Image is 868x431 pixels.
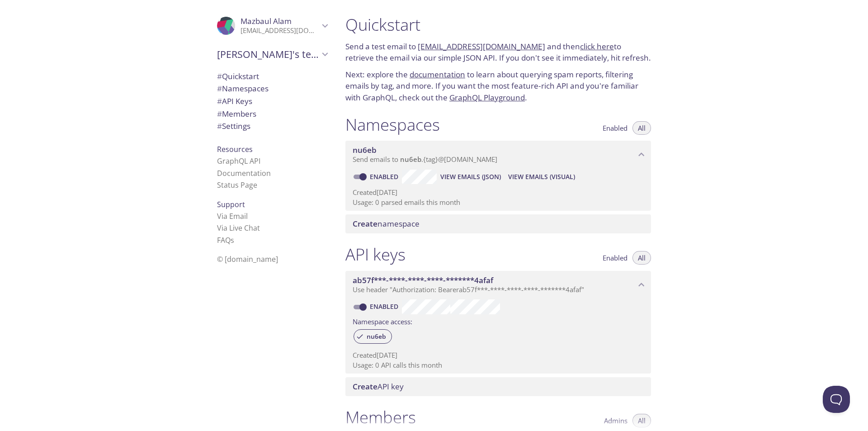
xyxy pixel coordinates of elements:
[217,156,260,166] a: GraphQL API
[210,11,335,41] div: Mazbaul Alam
[437,170,505,184] button: View Emails (JSON)
[217,83,269,94] span: Namespaces
[508,171,575,182] span: View Emails (Visual)
[597,121,633,135] button: Enabled
[210,95,335,108] div: API Keys
[353,198,644,207] p: Usage: 0 parsed emails this month
[632,121,651,135] button: All
[345,141,651,169] div: nu6eb namespace
[217,211,248,221] a: Via Email
[217,109,256,119] span: Members
[217,168,271,178] a: Documentation
[823,386,850,413] iframe: Help Scout Beacon - Open
[210,108,335,120] div: Members
[217,180,257,190] a: Status Page
[345,41,651,64] p: Send a test email to and then to retrieve the email via our simple JSON API. If you don't see it ...
[353,314,412,327] label: Namespace access:
[353,188,644,197] p: Created [DATE]
[368,172,402,181] a: Enabled
[345,407,416,427] h1: Members
[599,414,633,427] button: Admins
[345,114,440,135] h1: Namespaces
[217,83,222,94] span: #
[217,254,278,264] span: © [DOMAIN_NAME]
[449,92,525,103] a: GraphQL Playground
[353,381,377,392] span: Create
[241,26,319,35] p: [EMAIL_ADDRESS][DOMAIN_NAME]
[210,120,335,133] div: Team Settings
[217,235,234,245] a: FAQ
[440,171,501,182] span: View Emails (JSON)
[353,218,420,229] span: namespace
[345,377,651,396] div: Create API Key
[368,302,402,311] a: Enabled
[210,82,335,95] div: Namespaces
[217,96,252,106] span: API Keys
[505,170,579,184] button: View Emails (Visual)
[345,14,651,35] h1: Quickstart
[345,69,651,104] p: Next: explore the to learn about querying spam reports, filtering emails by tag, and more. If you...
[361,332,392,341] span: nu6eb
[345,244,406,265] h1: API keys
[632,251,651,265] button: All
[345,214,651,233] div: Create namespace
[354,329,392,344] div: nu6eb
[210,43,335,66] div: Mazbaul's team
[410,69,465,80] a: documentation
[217,109,222,119] span: #
[353,350,644,360] p: Created [DATE]
[217,223,260,233] a: Via Live Chat
[217,71,259,81] span: Quickstart
[353,360,644,370] p: Usage: 0 API calls this month
[217,121,250,131] span: Settings
[217,144,253,154] span: Resources
[597,251,633,265] button: Enabled
[353,218,377,229] span: Create
[632,414,651,427] button: All
[231,235,234,245] span: s
[353,145,377,155] span: nu6eb
[217,71,222,81] span: #
[418,41,545,52] a: [EMAIL_ADDRESS][DOMAIN_NAME]
[217,199,245,209] span: Support
[400,155,421,164] span: nu6eb
[353,155,497,164] span: Send emails to . {tag} @[DOMAIN_NAME]
[217,48,319,61] span: [PERSON_NAME]'s team
[241,16,292,26] span: Mazbaul Alam
[210,70,335,83] div: Quickstart
[217,121,222,131] span: #
[580,41,614,52] a: click here
[353,381,404,392] span: API key
[217,96,222,106] span: #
